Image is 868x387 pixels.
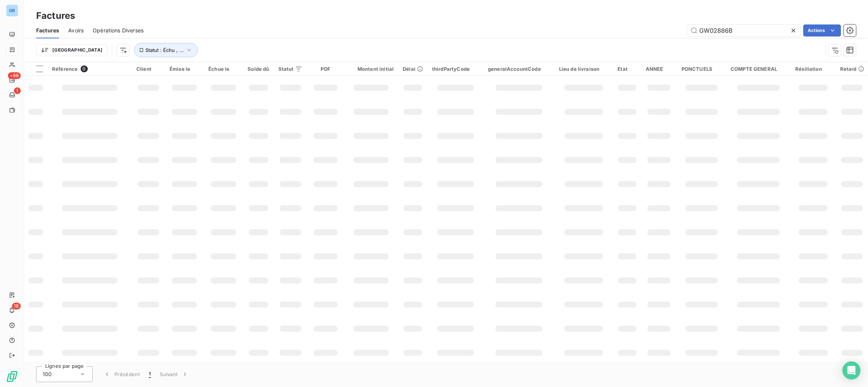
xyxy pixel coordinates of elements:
[170,66,199,72] div: Émise le
[145,47,184,53] span: Statut : Échu , ...
[312,66,339,72] div: PDF
[646,66,672,72] div: ANNEE
[43,370,52,378] span: 100
[68,27,84,34] span: Avoirs
[36,44,107,56] button: [GEOGRAPHIC_DATA]
[149,370,151,378] span: 1
[803,24,841,37] button: Actions
[6,5,18,17] div: GR
[278,66,303,72] div: Statut
[8,72,21,79] span: +99
[248,66,269,72] div: Solde dû
[52,66,78,72] span: Référence
[136,66,160,72] div: Client
[81,66,87,72] span: 0
[432,66,479,72] div: thirdPartyCode
[840,66,864,72] div: Retard
[36,27,59,34] span: Factures
[795,66,831,72] div: Résiliation
[36,9,75,23] h3: Factures
[93,27,144,34] span: Opérations Diverses
[403,66,423,72] div: Délai
[687,24,800,37] input: Rechercher
[488,66,550,72] div: generalAccountCode
[134,43,198,57] button: Statut : Échu , ...
[617,66,637,72] div: Etat
[6,370,18,382] img: Logo LeanPay
[12,303,21,309] span: 18
[144,366,155,382] button: 1
[559,66,609,72] div: Lieu de livraison
[208,66,238,72] div: Échue le
[99,366,144,382] button: Précédent
[155,366,193,382] button: Suivant
[842,361,860,379] div: Open Intercom Messenger
[14,87,21,94] span: 1
[348,66,394,72] div: Montant initial
[682,66,721,72] div: PONCTUELS
[730,66,786,72] div: COMPTE GENERAL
